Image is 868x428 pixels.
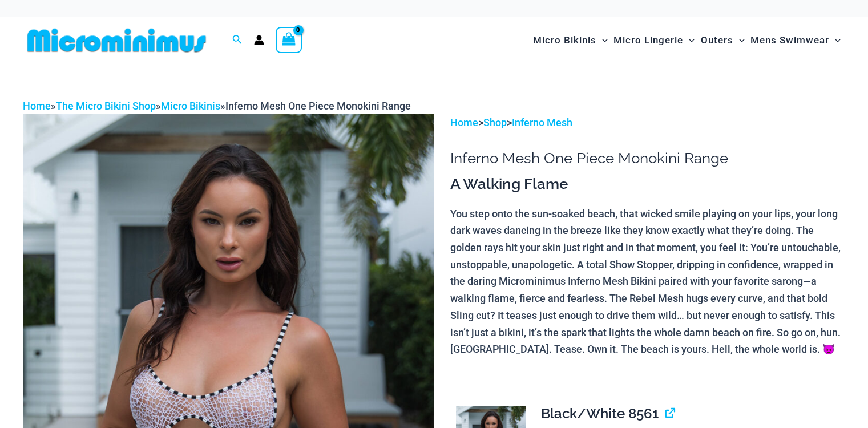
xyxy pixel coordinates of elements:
a: Micro Bikinis [161,100,220,112]
a: Home [23,100,51,112]
span: Micro Lingerie [613,26,683,55]
a: Shop [483,116,507,128]
span: Menu Toggle [733,26,745,55]
h1: Inferno Mesh One Piece Monokini Range [450,150,845,167]
a: View Shopping Cart, empty [276,27,302,53]
a: Micro LingerieMenu ToggleMenu Toggle [611,23,697,58]
p: > > [450,114,845,131]
a: Inferno Mesh [512,116,572,128]
a: Mens SwimwearMenu ToggleMenu Toggle [748,23,843,58]
span: Mens Swimwear [750,26,829,55]
span: Inferno Mesh One Piece Monokini Range [225,100,411,112]
span: Black/White 8561 [541,405,659,422]
nav: Site Navigation [528,21,845,59]
h3: A Walking Flame [450,175,845,194]
span: » » » [23,100,411,112]
span: Micro Bikinis [533,26,596,55]
span: Menu Toggle [683,26,695,55]
a: Search icon link [232,33,243,47]
a: Micro BikinisMenu ToggleMenu Toggle [530,23,611,58]
a: Account icon link [254,35,264,45]
img: MM SHOP LOGO FLAT [23,27,211,53]
span: Menu Toggle [596,26,608,55]
a: The Micro Bikini Shop [56,100,156,112]
p: You step onto the sun-soaked beach, that wicked smile playing on your lips, your long dark waves ... [450,205,845,358]
span: Menu Toggle [829,26,841,55]
span: Outers [701,26,733,55]
a: OutersMenu ToggleMenu Toggle [698,23,748,58]
a: Home [450,116,478,128]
